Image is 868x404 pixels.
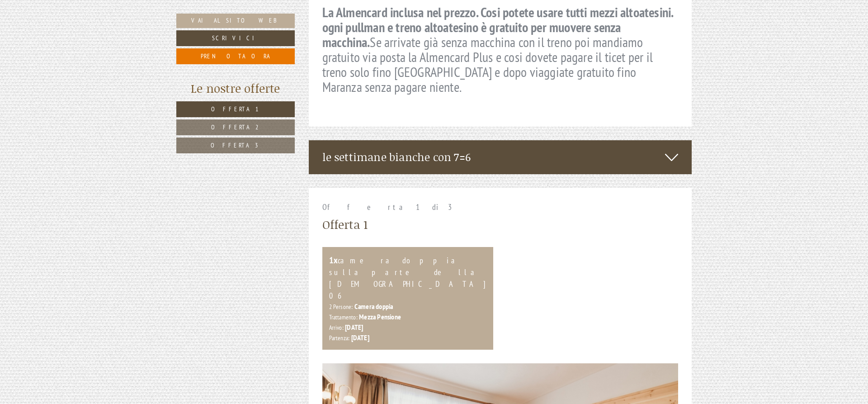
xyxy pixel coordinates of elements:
div: Offerta 1 [322,216,368,233]
div: camera doppia sulla parte della [DEMOGRAPHIC_DATA] 06 [329,254,487,302]
b: Mezza Pensione [359,312,401,321]
span: Offerta 3 [211,141,261,149]
a: Prenota ora [176,48,295,64]
small: Arrivo: [329,323,344,332]
span: Offerta 1 [211,105,260,113]
div: le settimane bianche con 7=6 [309,140,692,174]
b: [DATE] [345,323,363,332]
h2: Se arrivate già senza macchina con il treno poi mandiamo gratuito via posta la Almencard Plus e c... [322,5,679,94]
small: Partenza: [329,334,350,342]
small: 2 Persone: [329,303,353,311]
b: Camera doppia [354,302,393,311]
strong: La Almencard inclusa nel prezzo. Cosi potete usare tutti mezzi altoatesini. ogni pullman e treno ... [322,3,673,51]
a: Vai al sito web [176,14,295,28]
b: [DATE] [351,333,369,342]
span: Offerta 2 [211,123,260,131]
a: Scrivici [176,30,295,46]
div: Le nostre offerte [176,80,295,97]
small: Trattamento: [329,313,358,321]
span: Offerta 1 di 3 [322,202,458,212]
b: 1x [329,254,338,266]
